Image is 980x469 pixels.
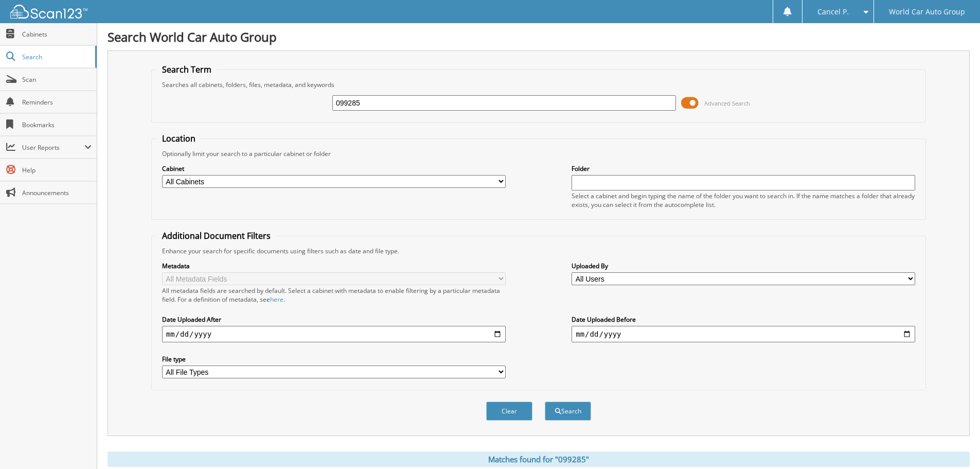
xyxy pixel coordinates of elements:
[162,326,506,342] input: start
[22,98,92,107] span: Reminders
[22,120,92,129] span: Bookmarks
[10,5,87,19] img: scan123-logo-white.svg
[162,164,506,173] label: Cabinet
[22,188,92,197] span: Announcements
[162,315,506,324] label: Date Uploaded After
[157,64,217,75] legend: Search Term
[108,28,970,45] h1: Search World Car Auto Group
[572,164,915,173] label: Folder
[572,262,915,270] label: Uploaded By
[22,166,92,175] span: Help
[270,295,283,304] a: here
[157,133,201,144] legend: Location
[162,262,506,270] label: Metadata
[704,99,750,107] span: Advanced Search
[162,286,506,304] div: All metadata fields are searched by default. Select a cabinet with metadata to enable filtering b...
[162,355,506,363] label: File type
[22,53,90,61] span: Search
[22,30,92,39] span: Cabinets
[22,143,84,152] span: User Reports
[157,149,920,158] div: Optionally limit your search to a particular cabinet or folder
[545,402,591,421] button: Search
[572,192,915,209] div: Select a cabinet and begin typing the name of the folder you want to search in. If the name match...
[157,247,920,255] div: Enhance your search for specific documents using filters such as date and file type.
[22,75,92,84] span: Scan
[889,9,965,15] span: World Car Auto Group
[817,9,849,15] span: Cancel P.
[572,315,915,324] label: Date Uploaded Before
[108,451,970,467] div: Matches found for "099285"
[157,230,276,241] legend: Additional Document Filters
[157,80,920,89] div: Searches all cabinets, folders, files, metadata, and keywords
[486,402,532,421] button: Clear
[572,326,915,342] input: end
